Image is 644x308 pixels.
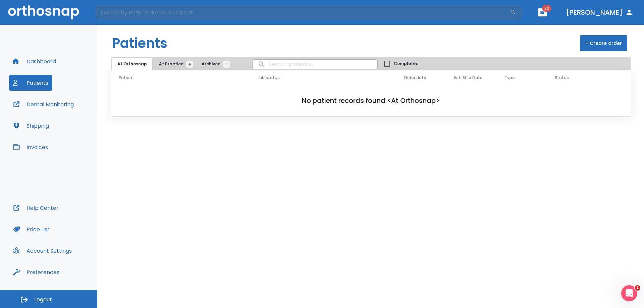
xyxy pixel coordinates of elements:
span: Est. Ship Date [454,75,483,81]
button: Account Settings [9,243,76,259]
button: [PERSON_NAME] [563,6,636,18]
iframe: Intercom live chat [621,285,637,301]
button: Invoices [9,139,52,155]
input: search [253,58,377,71]
button: Help Center [9,200,63,216]
span: At Practice [159,61,190,67]
span: Logout [34,296,52,303]
span: Archived [202,61,227,67]
h2: No patient records found <At Orthosnap> [121,96,620,106]
button: At Orthosnap [112,58,152,70]
span: Status [555,75,569,81]
h1: Patients [112,33,167,53]
button: + Create order [580,35,627,51]
button: Shipping [9,118,53,134]
input: Search by Patient Name or Case # [96,6,510,19]
span: 20 [542,5,551,12]
span: Type [504,75,515,81]
button: Price List [9,221,54,237]
span: Order date [404,75,426,81]
button: Dashboard [9,53,60,69]
span: Completed [394,61,419,67]
div: Tooltip anchor [58,269,64,275]
button: Patients [9,75,52,91]
span: 6 [186,61,193,68]
button: Preferences [9,264,63,280]
span: 1 [635,285,640,291]
span: 1 [223,61,230,68]
img: Orthosnap [8,5,79,19]
button: Dental Monitoring [9,96,78,112]
div: tabs [112,58,233,70]
span: Lab status [258,75,280,81]
span: Patient [119,75,134,81]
